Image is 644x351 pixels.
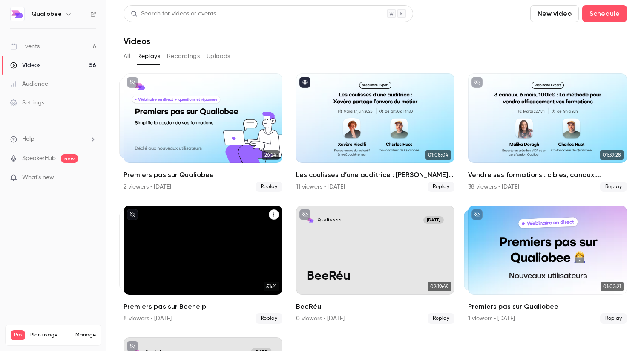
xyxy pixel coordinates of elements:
[468,170,627,180] h2: Vendre ses formations : cibles, canaux, communication, on vous dit tout ! 👩‍💻
[468,73,627,192] li: Vendre ses formations : cibles, canaux, communication, on vous dit tout ! 👩‍💻
[299,77,310,88] button: published
[296,170,455,180] h2: Les coulisses d’une auditrice : [PERSON_NAME] partage l'envers du métier
[124,73,282,192] li: Premiers pas sur Qualiobee
[307,216,315,224] img: BeeRéu
[124,36,150,46] h1: Videos
[468,73,627,192] a: 01:39:28Vendre ses formations : cibles, canaux, communication, on vous dit tout ! 👩‍💻38 viewers •...
[256,182,282,192] span: Replay
[124,183,171,191] div: 2 viewers • [DATE]
[317,218,341,223] p: Qualiobee
[127,77,138,88] button: unpublished
[262,150,279,160] span: 26:24
[600,150,624,160] span: 01:39:28
[296,302,455,312] h2: BeeRéu
[22,173,54,182] span: What's new
[167,49,200,63] button: Recordings
[124,5,627,346] section: Videos
[61,154,78,163] span: new
[601,282,624,291] span: 01:02:21
[296,183,345,191] div: 11 viewers • [DATE]
[86,174,96,182] iframe: Noticeable Trigger
[296,206,455,324] li: BeeRéu
[10,135,96,144] li: help-dropdown-opener
[10,42,40,51] div: Events
[530,5,579,22] button: New video
[296,73,455,192] a: 01:08:04Les coulisses d’une auditrice : [PERSON_NAME] partage l'envers du métier11 viewers • [DAT...
[10,99,44,107] div: Settings
[600,313,627,324] span: Replay
[296,206,455,324] a: BeeRéuQualiobee[DATE]BeeRéu02:19:49BeeRéu0 viewers • [DATE]Replay
[296,314,345,323] div: 0 viewers • [DATE]
[137,49,160,63] button: Replays
[296,73,455,192] li: Les coulisses d’une auditrice : Xavère partage l'envers du métier
[264,282,279,291] span: 51:21
[124,170,282,180] h2: Premiers pas sur Qualiobee
[124,302,282,312] h2: Premiers pas sur Beehelp
[75,332,96,339] a: Manage
[11,330,25,340] span: Pro
[600,182,627,192] span: Replay
[207,49,230,63] button: Uploads
[471,77,483,88] button: unpublished
[124,206,282,324] li: Premiers pas sur Beehelp
[124,314,172,323] div: 8 viewers • [DATE]
[10,80,48,88] div: Audience
[468,302,627,312] h2: Premiers pas sur Qualiobee
[425,150,451,160] span: 01:08:04
[468,206,627,324] li: Premiers pas sur Qualiobee
[127,209,138,220] button: unpublished
[423,216,444,224] span: [DATE]
[131,9,216,18] div: Search for videos or events
[428,313,454,324] span: Replay
[124,73,282,192] a: 26:2426:24Premiers pas sur Qualiobee2 viewers • [DATE]Replay
[32,10,62,18] h6: Qualiobee
[428,282,451,291] span: 02:19:49
[468,206,627,324] a: 01:02:2101:02:21Premiers pas sur Qualiobee1 viewers • [DATE]Replay
[299,209,310,220] button: unpublished
[11,7,24,21] img: Qualiobee
[256,313,282,324] span: Replay
[22,135,34,144] span: Help
[468,183,519,191] div: 38 viewers • [DATE]
[124,49,130,63] button: All
[307,270,444,284] p: BeeRéu
[22,154,56,163] a: SpeakerHub
[468,314,515,323] div: 1 viewers • [DATE]
[30,332,70,339] span: Plan usage
[471,209,483,220] button: unpublished
[10,61,40,70] div: Videos
[582,5,627,22] button: Schedule
[124,206,282,324] a: 51:2151:21Premiers pas sur Beehelp8 viewers • [DATE]Replay
[428,182,454,192] span: Replay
